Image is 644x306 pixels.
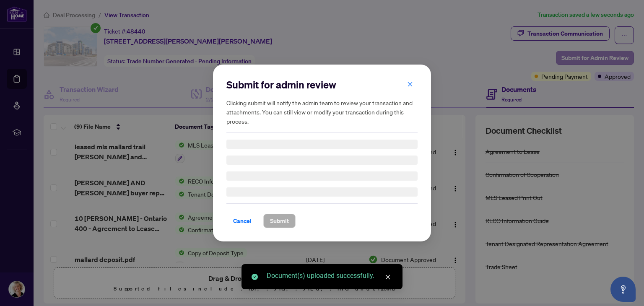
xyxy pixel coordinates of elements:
h2: Submit for admin review [226,78,418,91]
span: Cancel [233,214,252,228]
span: close [385,274,391,280]
a: Close [383,272,392,282]
span: close [407,81,413,87]
span: check-circle [252,274,258,280]
button: Cancel [226,214,258,228]
button: Submit [263,214,296,228]
button: Open asap [610,277,636,302]
h5: Clicking submit will notify the admin team to review your transaction and attachments. You can st... [226,98,418,126]
div: Document(s) uploaded successfully. [267,271,392,281]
